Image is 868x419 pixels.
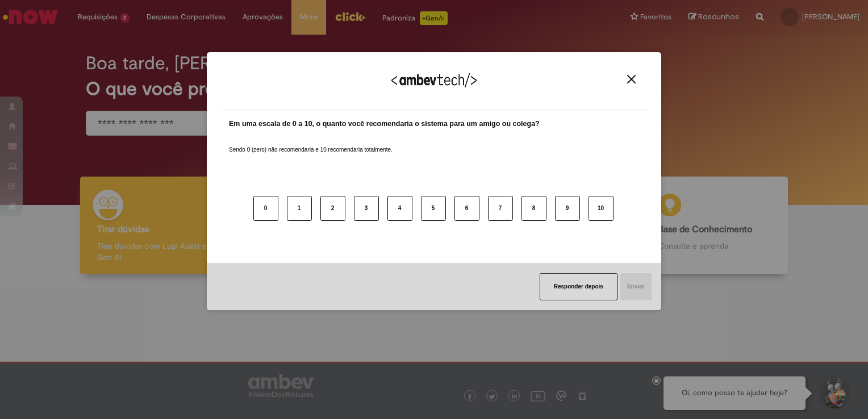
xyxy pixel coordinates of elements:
img: Logo Ambevtech [391,73,477,87]
label: Em uma escala de 0 a 10, o quanto você recomendaria o sistema para um amigo ou colega? [229,119,540,129]
label: Sendo 0 (zero) não recomendaria e 10 recomendaria totalmente. [229,132,393,154]
button: 6 [454,196,479,221]
button: 9 [555,196,580,221]
button: 2 [320,196,345,221]
button: 3 [354,196,379,221]
button: 5 [421,196,446,221]
img: Close [627,75,636,83]
button: 4 [387,196,412,221]
button: 1 [287,196,312,221]
button: 7 [488,196,513,221]
button: 0 [253,196,278,221]
button: Close [624,74,639,84]
button: 10 [589,196,614,221]
button: Responder depois [540,273,617,300]
button: 8 [521,196,546,221]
